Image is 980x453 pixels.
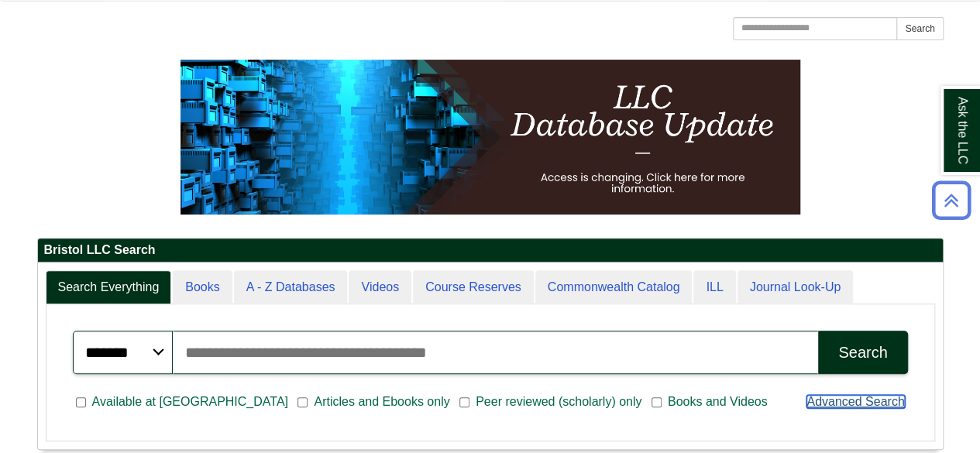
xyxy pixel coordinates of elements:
input: Available at [GEOGRAPHIC_DATA] [76,396,86,410]
span: Books and Videos [662,393,774,411]
a: Commonwealth Catalog [535,270,693,305]
a: Advanced Search [806,395,904,408]
a: Journal Look-Up [738,270,853,305]
span: Available at [GEOGRAPHIC_DATA] [86,393,294,411]
a: Course Reserves [413,270,534,305]
div: Search [838,344,887,362]
input: Peer reviewed (scholarly) only [459,396,469,410]
span: Peer reviewed (scholarly) only [469,393,648,411]
input: Articles and Ebooks only [297,396,308,410]
a: ILL [693,270,735,305]
input: Books and Videos [652,396,662,410]
h2: Bristol LLC Search [38,239,943,263]
a: Videos [349,270,411,305]
a: A - Z Databases [234,270,348,305]
button: Search [818,331,907,374]
img: HTML tutorial [181,60,800,214]
a: Books [173,270,232,305]
a: Back to Top [927,190,976,211]
a: Search Everything [46,270,172,305]
span: Articles and Ebooks only [308,393,456,411]
button: Search [896,17,943,40]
